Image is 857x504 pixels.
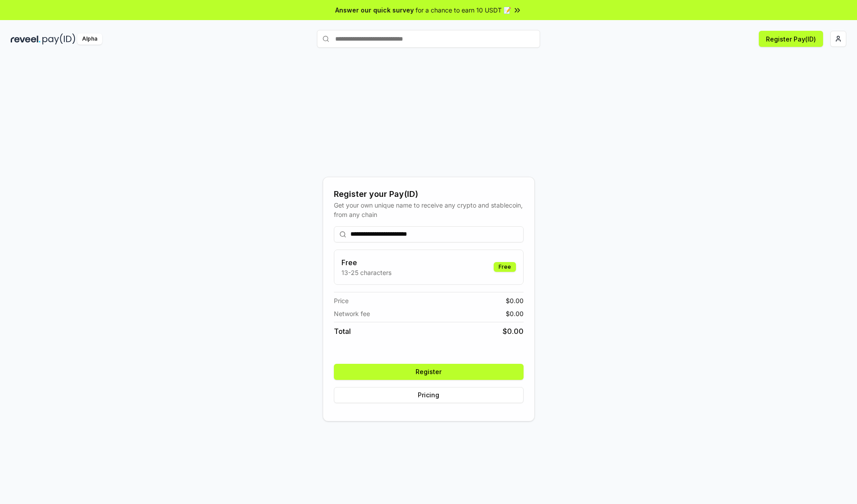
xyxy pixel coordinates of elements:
[77,33,102,45] div: Alpha
[11,33,41,45] img: reveel_dark
[334,387,524,403] button: Pricing
[335,5,414,15] span: Answer our quick survey
[42,33,75,45] img: pay_id
[506,309,524,318] span: $ 0.00
[334,326,351,337] span: Total
[341,268,391,277] p: 13-25 characters
[416,5,511,15] span: for a chance to earn 10 USDT 📝
[334,296,349,305] span: Price
[334,188,524,200] div: Register your Pay(ID)
[506,296,524,305] span: $ 0.00
[334,309,370,318] span: Network fee
[494,262,516,272] div: Free
[759,31,823,47] button: Register Pay(ID)
[503,326,524,337] span: $ 0.00
[341,257,391,268] h3: Free
[334,364,524,380] button: Register
[334,200,524,219] div: Get your own unique name to receive any crypto and stablecoin, from any chain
